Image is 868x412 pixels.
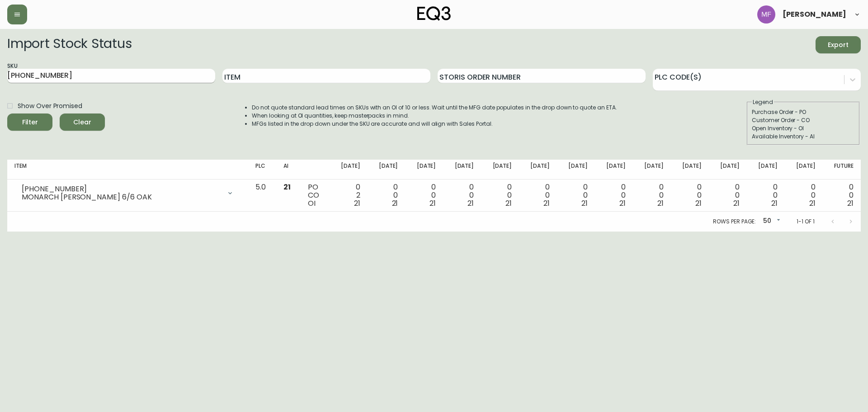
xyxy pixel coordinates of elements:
[443,160,481,180] th: [DATE]
[283,182,291,192] span: 21
[602,183,626,208] div: 0 0
[823,160,861,180] th: Future
[757,5,775,24] img: 5fd4d8da6c6af95d0810e1fe9eb9239f
[519,160,557,180] th: [DATE]
[581,198,588,208] span: 21
[67,117,98,128] span: Clear
[747,160,785,180] th: [DATE]
[7,36,132,53] h2: Import Stock Status
[716,183,740,208] div: 0 0
[308,198,316,208] span: OI
[308,183,322,208] div: PO CO
[248,160,276,180] th: PLC
[429,198,436,208] span: 21
[18,101,82,111] span: Show Over Promised
[467,198,474,208] span: 21
[595,160,633,180] th: [DATE]
[671,160,709,180] th: [DATE]
[252,104,617,112] li: Do not quote standard lead times on SKUs with an OI of 10 or less. Wait until the MFG date popula...
[392,198,398,208] span: 21
[354,198,360,208] span: 21
[374,183,398,208] div: 0 0
[22,185,221,193] div: [PHONE_NUMBER]
[771,198,778,208] span: 21
[557,160,595,180] th: [DATE]
[405,160,443,180] th: [DATE]
[783,11,846,18] span: [PERSON_NAME]
[830,183,854,208] div: 0 0
[752,133,855,141] div: Available Inventory - AI
[543,198,550,208] span: 21
[809,198,816,208] span: 21
[564,183,588,208] div: 0 0
[252,120,617,128] li: MFGs listed in the drop down under the SKU are accurate and will align with Sales Portal.
[412,183,436,208] div: 0 0
[752,116,855,124] div: Customer Order - CO
[816,36,861,53] button: Export
[657,198,664,208] span: 21
[14,183,241,203] div: [PHONE_NUMBER]MONARCH [PERSON_NAME] 6/6 OAK
[847,198,854,208] span: 21
[619,198,626,208] span: 21
[752,98,774,106] legend: Legend
[733,198,740,208] span: 21
[713,218,756,226] p: Rows per page:
[337,183,360,208] div: 0 2
[252,112,617,120] li: When looking at OI quantities, keep masterpacks in mind.
[759,214,782,229] div: 50
[7,114,52,131] button: Filter
[695,198,702,208] span: 21
[797,218,815,226] p: 1-1 of 1
[417,6,451,21] img: logo
[276,160,301,180] th: AI
[752,108,855,116] div: Purchase Order - PO
[367,160,405,180] th: [DATE]
[505,198,512,208] span: 21
[248,180,276,212] td: 5.0
[785,160,823,180] th: [DATE]
[60,114,105,131] button: Clear
[640,183,664,208] div: 0 0
[7,160,248,180] th: Item
[526,183,550,208] div: 0 0
[450,183,474,208] div: 0 0
[792,183,816,208] div: 0 0
[754,183,778,208] div: 0 0
[633,160,671,180] th: [DATE]
[330,160,368,180] th: [DATE]
[709,160,747,180] th: [DATE]
[488,183,512,208] div: 0 0
[678,183,702,208] div: 0 0
[22,193,221,201] div: MONARCH [PERSON_NAME] 6/6 OAK
[823,39,854,51] span: Export
[481,160,519,180] th: [DATE]
[752,124,855,133] div: Open Inventory - OI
